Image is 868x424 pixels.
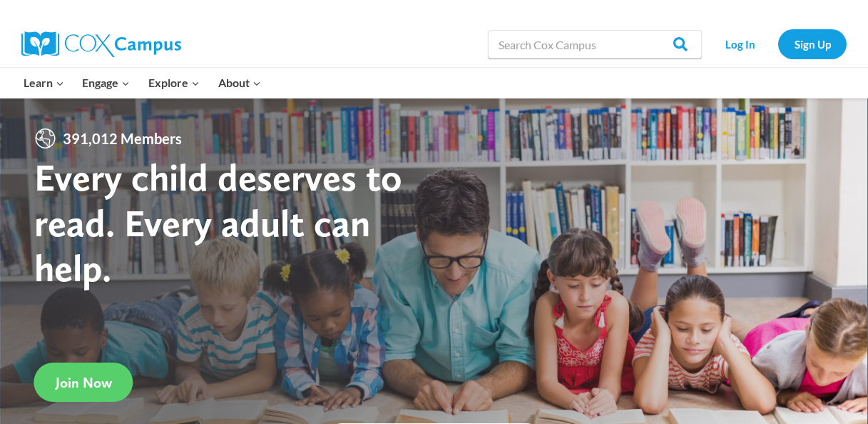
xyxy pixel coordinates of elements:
[778,29,847,59] a: Sign Up
[82,74,130,92] span: Engage
[709,29,771,59] a: Log In
[56,374,112,391] span: Join Now
[148,74,200,92] span: Explore
[21,31,181,57] img: Cox Campus
[34,363,133,402] a: Join Now
[488,30,702,59] input: Search Cox Campus
[709,29,847,59] nav: Secondary Navigation
[218,74,261,92] span: About
[14,68,270,98] nav: Primary Navigation
[57,127,188,150] span: 391,012 Members
[24,74,64,92] span: Learn
[34,154,402,291] strong: Every child deserves to read. Every adult can help.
